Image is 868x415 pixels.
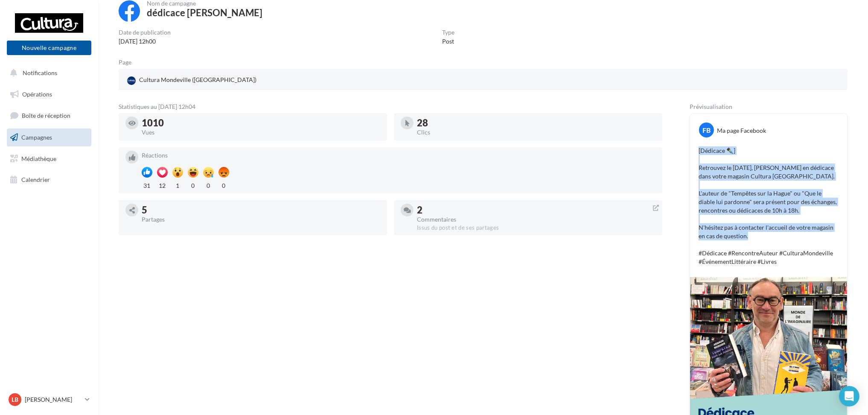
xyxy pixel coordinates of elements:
div: 28 [417,118,655,128]
a: LB [PERSON_NAME] [7,392,91,408]
div: Réactions [142,152,655,158]
div: [DATE] 12h00 [119,37,171,46]
div: dédicace [PERSON_NAME] [147,8,262,18]
div: 5 [142,205,380,215]
div: Post [442,37,454,46]
div: Nom de campagne [147,0,262,6]
p: [Dédicace ✒️] Retrouvez le [DATE], [PERSON_NAME] en dédicace dans votre magasin Cultura [GEOGRAPH... [699,146,839,266]
button: Notifications [5,64,90,82]
span: Notifications [23,69,57,76]
a: Cultura Mondeville ([GEOGRAPHIC_DATA]) [125,74,364,87]
a: Opérations [5,85,93,103]
div: Cultura Mondeville ([GEOGRAPHIC_DATA]) [125,74,258,87]
div: 0 [188,180,198,190]
span: Médiathèque [21,155,56,162]
div: 1010 [142,118,380,128]
div: 0 [218,180,229,190]
div: Date de publication [119,29,171,35]
div: FB [699,123,714,137]
p: [PERSON_NAME] [25,395,82,404]
div: Open Intercom Messenger [839,386,859,406]
button: Nouvelle campagne [7,41,91,55]
div: 1 [172,180,183,190]
div: Commentaires [417,216,655,222]
a: Boîte de réception [5,106,93,125]
span: Boîte de réception [22,112,70,119]
div: Ma page Facebook [717,126,766,135]
div: Page [119,59,138,65]
div: 31 [142,180,152,190]
span: LB [12,395,18,404]
span: Calendrier [21,176,50,183]
a: Campagnes [5,129,93,146]
div: Type [442,29,454,35]
span: Opérations [22,91,52,98]
a: Calendrier [5,171,93,189]
div: Statistiques au [DATE] 12h04 [119,104,662,110]
div: 2 [417,205,655,215]
div: Prévisualisation [690,104,848,110]
div: Partages [142,216,380,222]
div: Vues [142,129,380,135]
a: Médiathèque [5,150,93,168]
div: Issus du post et de ses partages [417,224,655,232]
div: 12 [157,180,168,190]
div: Clics [417,129,655,135]
div: 0 [203,180,214,190]
span: Campagnes [21,134,52,141]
